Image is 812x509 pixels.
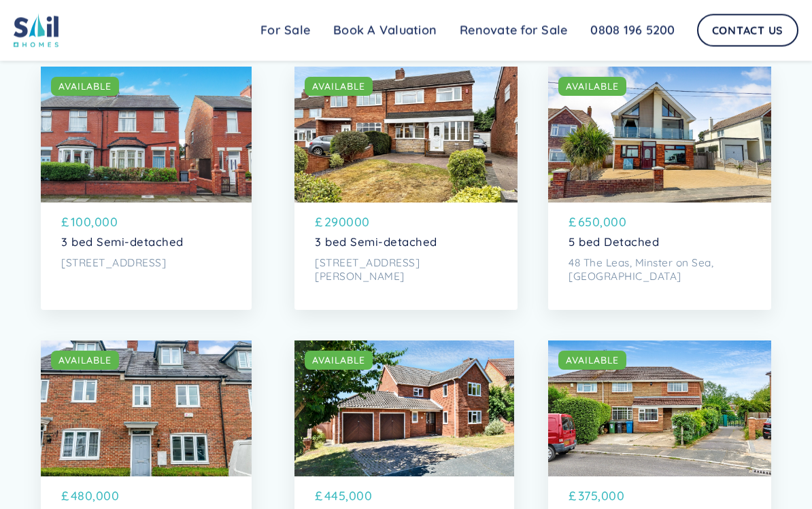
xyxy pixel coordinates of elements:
a: Renovate for Sale [448,17,579,44]
img: sail home logo colored [14,14,58,48]
a: AVAILABLE£650,0005 bed Detached48 The Leas, Minster on Sea, [GEOGRAPHIC_DATA] [548,67,771,311]
p: £ [61,213,69,232]
p: £ [569,487,577,506]
p: £ [569,213,577,232]
p: 650,000 [578,213,627,232]
p: £ [61,487,69,506]
p: 445,000 [324,487,373,506]
a: Contact Us [697,14,799,47]
p: [STREET_ADDRESS] [61,256,231,270]
div: AVAILABLE [58,354,112,368]
a: AVAILABLE£100,0003 bed Semi-detached[STREET_ADDRESS] [41,67,252,311]
div: AVAILABLE [58,80,112,94]
p: 3 bed Semi-detached [61,236,231,249]
a: For Sale [249,17,322,44]
div: AVAILABLE [566,80,619,94]
div: AVAILABLE [312,80,365,94]
p: 48 The Leas, Minster on Sea, [GEOGRAPHIC_DATA] [569,256,751,283]
div: AVAILABLE [312,354,365,368]
p: 100,000 [71,213,118,232]
a: 0808 196 5200 [579,17,686,44]
p: 5 bed Detached [569,236,751,249]
p: £ [315,213,323,232]
p: 375,000 [578,487,625,506]
p: 290000 [324,213,370,232]
a: AVAILABLE£2900003 bed Semi-detached[STREET_ADDRESS][PERSON_NAME] [294,67,518,311]
div: AVAILABLE [566,354,619,368]
p: £ [315,487,323,506]
p: 3 bed Semi-detached [315,236,497,249]
p: [STREET_ADDRESS][PERSON_NAME] [315,256,497,283]
p: 480,000 [71,487,120,506]
a: Book A Valuation [322,17,448,44]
